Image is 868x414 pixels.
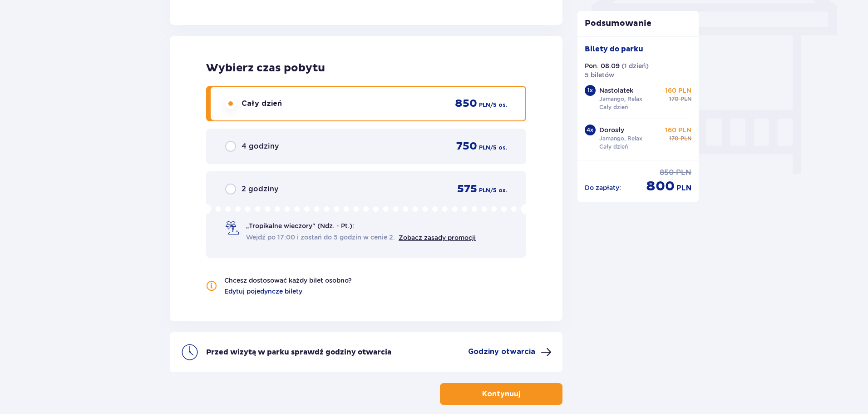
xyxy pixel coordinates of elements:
[585,44,643,54] p: Bilety do parku
[468,347,535,357] p: Godziny otwarcia
[246,221,354,230] p: „Tropikalne wieczory" (Ndz. - Pt.):
[490,144,507,152] p: / 5 os.
[585,61,620,70] p: Pon. 08.09
[242,141,279,151] p: 4 godziny
[669,95,679,103] p: 170
[181,343,199,361] img: clock icon
[206,61,526,75] p: Wybierz czas pobytu
[599,125,624,135] p: Dorosły
[585,85,596,96] div: 1 x
[242,99,282,109] p: Cały dzień
[490,101,507,109] p: / 5 os.
[599,135,642,143] p: Jamango, Relax
[482,389,520,399] p: Kontynuuj
[577,18,699,29] p: Podsumowanie
[457,182,477,196] p: 575
[440,383,562,405] button: Kontynuuj
[681,95,691,103] p: PLN
[665,86,691,95] p: 160 PLN
[456,140,477,153] p: 750
[242,184,278,194] p: 2 godziny
[660,168,674,178] p: 850
[585,125,596,135] div: 4 x
[665,125,691,135] p: 160 PLN
[246,233,395,242] span: Wejdź po 17:00 i zostań do 5 godzin w cenie 2.
[599,103,628,111] p: Cały dzień
[585,183,621,192] p: Do zapłaty :
[455,97,477,110] p: 850
[468,347,552,358] button: Godziny otwarcia
[621,61,649,70] p: ( 1 dzień )
[490,186,507,195] p: / 5 os.
[681,135,691,143] p: PLN
[399,234,476,241] a: Zobacz zasady promocji
[479,101,490,109] p: PLN
[599,143,628,151] p: Cały dzień
[676,168,691,178] p: PLN
[599,95,642,103] p: Jamango, Relax
[669,135,679,143] p: 170
[585,70,614,80] p: 5 biletów
[224,287,302,296] a: Edytuj pojedyncze bilety
[479,144,490,152] p: PLN
[224,276,352,285] p: Chcesz dostosować każdy bilet osobno?
[206,347,391,357] p: Przed wizytą w parku sprawdź godziny otwarcia
[479,186,490,195] p: PLN
[646,178,675,195] p: 800
[599,86,633,95] p: Nastolatek
[676,183,691,193] p: PLN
